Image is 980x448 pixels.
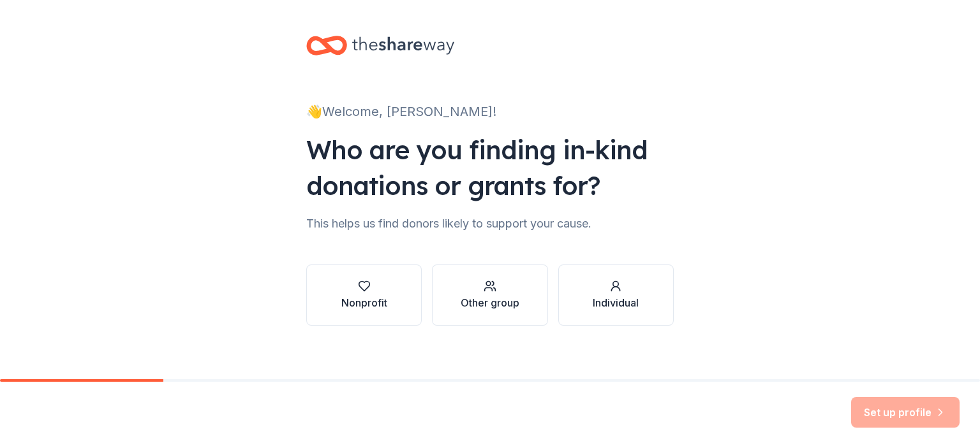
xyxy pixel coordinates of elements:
[593,295,639,310] div: Individual
[461,295,519,310] div: Other group
[306,264,422,326] button: Nonprofit
[558,264,674,326] button: Individual
[306,132,674,203] div: Who are you finding in-kind donations or grants for?
[341,295,387,310] div: Nonprofit
[306,101,674,122] div: 👋 Welcome, [PERSON_NAME]!
[306,213,674,234] div: This helps us find donors likely to support your cause.
[432,264,547,326] button: Other group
